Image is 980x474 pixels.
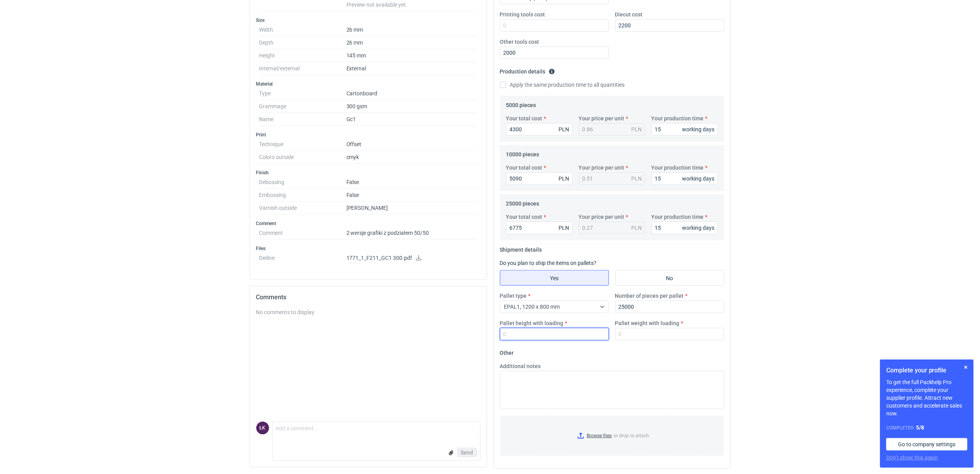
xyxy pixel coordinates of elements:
h3: Print [256,132,480,138]
h3: Comment [256,220,480,227]
label: Apply the same production time to all quantities [500,81,625,89]
dd: False [346,189,477,202]
dt: Colors outside [259,151,346,164]
div: No comments to display [256,308,480,316]
dt: Technique [259,138,346,151]
input: 0 [500,328,609,340]
input: 0 [652,222,718,234]
dd: 26 mm [346,23,477,36]
legend: 5000 pieces [506,99,536,108]
input: 0 [652,123,718,136]
div: working days [682,224,715,232]
dt: Depth [259,36,346,49]
label: Your total cost [506,114,543,122]
legend: Shipment details [500,243,542,253]
span: EPAL1, 1200 x 800 mm [504,304,560,310]
h3: Size [256,17,480,23]
strong: 5 / 8 [916,424,924,431]
dt: Debossing [259,176,346,189]
dd: Gc1 [346,113,477,126]
label: Your production time [652,164,704,172]
button: Don’t show this again [886,454,938,461]
h3: Material [256,81,480,87]
label: Other tools cost [500,38,539,46]
label: No [615,270,724,286]
label: Your production time [652,213,704,221]
h3: Files [256,245,480,252]
label: Pallet height with loading [500,319,564,327]
span: Preview not available yet. [346,2,408,8]
dt: Width [259,23,346,36]
label: Yes [500,270,609,286]
button: Skip for now [961,363,971,372]
h2: Comments [256,293,480,302]
a: Go to company settings [886,438,968,451]
dt: Dieline [259,252,346,267]
dt: Comment [259,227,346,240]
input: 0 [615,19,724,32]
label: Do you plan to ship the items on pallets? [500,260,597,266]
dt: Height [259,49,346,62]
div: Łukasz Kowalski [256,422,269,435]
input: 0 [506,172,573,185]
input: 0 [506,222,573,234]
div: PLN [632,175,642,182]
label: Additional notes [500,362,541,370]
button: Send [457,448,477,457]
dd: cmyk [346,151,477,164]
dt: Internal/external [259,62,346,75]
label: Pallet type [500,292,527,300]
dd: External [346,62,477,75]
input: 0 [500,47,609,59]
div: working days [682,125,715,133]
label: Your production time [652,114,704,122]
dd: 26 mm [346,36,477,49]
input: 0 [615,328,724,340]
span: Send [461,450,473,455]
label: Your price per unit [579,164,625,172]
dt: Embossing [259,189,346,202]
label: Diecut cost [615,11,643,18]
div: PLN [632,224,642,232]
input: 0 [615,300,724,313]
input: 0 [652,172,718,185]
label: Your price per unit [579,213,625,221]
dd: 145 mm [346,49,477,62]
p: To get the full Packhelp Pro experience, complete your supplier profile. Attract new customers an... [886,378,968,417]
label: Your total cost [506,164,543,172]
dd: False [346,176,477,189]
div: working days [682,175,715,182]
legend: Other [500,347,514,356]
figcaption: ŁK [256,422,269,435]
dd: Cartonboard [346,87,477,100]
h3: Finish [256,170,480,176]
div: PLN [559,125,569,133]
dt: Name [259,113,346,126]
legend: 25000 pieces [506,197,539,207]
div: Completed: [886,424,968,432]
h1: Complete your profile [886,366,968,375]
label: Printing tools cost [500,11,545,18]
dd: [PERSON_NAME] [346,202,477,215]
label: or drop to attach [500,416,724,456]
div: PLN [632,125,642,133]
dd: Offset [346,138,477,151]
label: Number of pieces per pallet [615,292,684,300]
legend: 10000 pieces [506,148,539,157]
dt: Varnish outside [259,202,346,215]
dt: Grammage [259,100,346,113]
dt: Type [259,87,346,100]
label: Pallet weight with loading [615,319,680,327]
dd: 300 gsm [346,100,477,113]
label: Your total cost [506,213,543,221]
label: Your price per unit [579,114,625,122]
div: PLN [559,224,569,232]
div: PLN [559,175,569,182]
p: 1771_1_F211_GC1 300.pdf [346,255,477,262]
dd: 2 wersje grafiki z podziałem 50/50 [346,227,477,240]
input: 0 [500,19,609,32]
input: 0 [506,123,573,136]
legend: Production details [500,65,555,75]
